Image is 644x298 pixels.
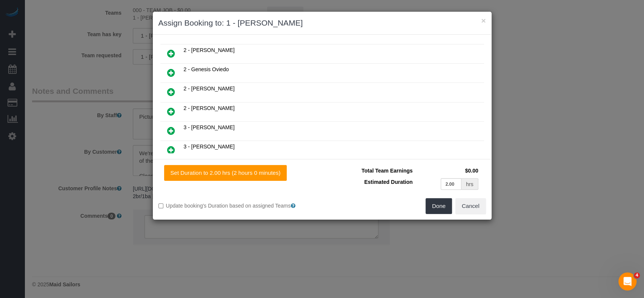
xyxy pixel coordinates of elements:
[461,178,478,190] div: hrs
[328,165,415,176] td: Total Team Earnings
[164,165,287,181] button: Set Duration to 2.00 hrs (2 hours 0 minutes)
[618,272,636,290] iframe: Intercom live chat
[184,86,235,92] span: 2 - [PERSON_NAME]
[634,272,640,278] span: 4
[364,179,412,185] span: Estimated Duration
[481,17,486,24] button: ×
[184,144,235,150] span: 3 - [PERSON_NAME]
[158,203,163,208] input: Update booking's Duration based on assigned Teams
[415,165,480,176] td: $0.00
[184,66,229,72] span: 2 - Genesis Oviedo
[158,202,317,209] label: Update booking's Duration based on assigned Teams
[455,198,486,214] button: Cancel
[184,47,235,53] span: 2 - [PERSON_NAME]
[184,105,235,111] span: 2 - [PERSON_NAME]
[426,198,452,214] button: Done
[158,17,486,29] h3: Assign Booking to: 1 - [PERSON_NAME]
[184,124,235,130] span: 3 - [PERSON_NAME]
